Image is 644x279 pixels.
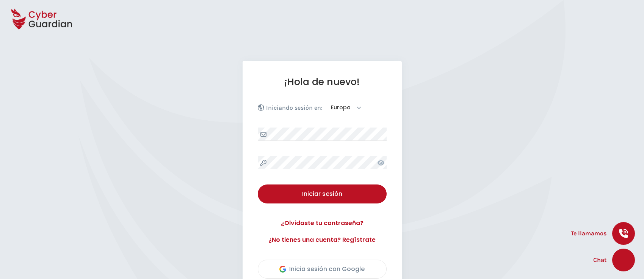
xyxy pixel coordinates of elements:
div: Iniciar sesión [263,189,381,199]
span: Chat [593,255,606,265]
iframe: chat widget [612,249,636,271]
p: Iniciando sesión en: [266,104,323,112]
button: Inicia sesión con Google [258,260,387,279]
a: ¿No tienes una cuenta? Regístrate [258,235,387,244]
button: call us button [612,222,635,245]
h1: ¡Hola de nuevo! [258,76,387,88]
div: Inicia sesión con Google [279,265,365,274]
span: Te llamamos [571,229,606,238]
button: Iniciar sesión [258,184,387,203]
a: ¿Olvidaste tu contraseña? [258,219,387,228]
